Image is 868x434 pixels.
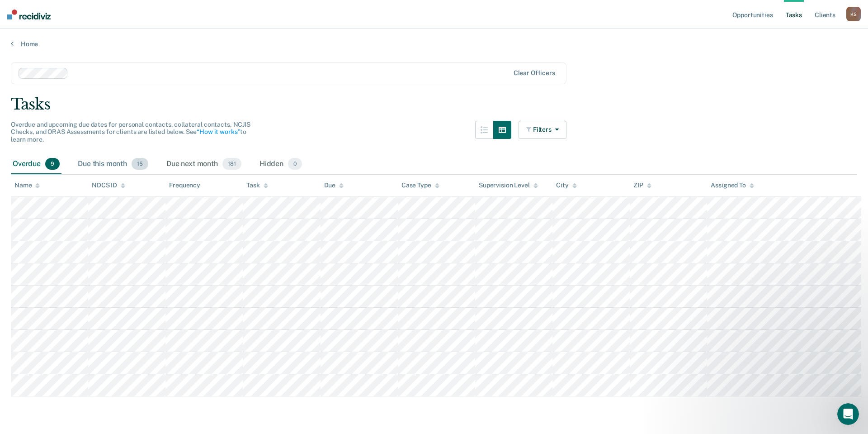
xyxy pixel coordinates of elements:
div: Supervision Level [479,181,538,189]
div: ZIP [633,181,651,189]
button: Filters [519,121,566,139]
div: Due [324,181,344,189]
div: Due next month181 [165,154,243,174]
div: Assigned To [711,181,754,189]
iframe: Intercom live chat [837,403,859,425]
button: KS [846,7,861,21]
div: City [556,181,576,189]
span: 0 [288,158,302,170]
div: Frequency [169,181,200,189]
span: 9 [45,158,60,170]
div: Hidden0 [258,154,304,174]
a: “How it works” [197,128,240,135]
img: Recidiviz [7,10,51,19]
div: Case Type [401,181,439,189]
div: Overdue9 [11,154,61,174]
span: Overdue and upcoming due dates for personal contacts, collateral contacts, NCJIS Checks, and ORAS... [11,121,250,143]
div: Due this month15 [76,154,150,174]
span: 181 [222,158,241,170]
div: Task [246,181,268,189]
div: Clear officers [514,69,555,77]
div: NDCS ID [92,181,125,189]
a: Home [11,40,857,48]
div: K S [846,7,861,21]
div: Tasks [11,95,857,114]
div: Name [14,181,40,189]
span: 15 [132,158,148,170]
